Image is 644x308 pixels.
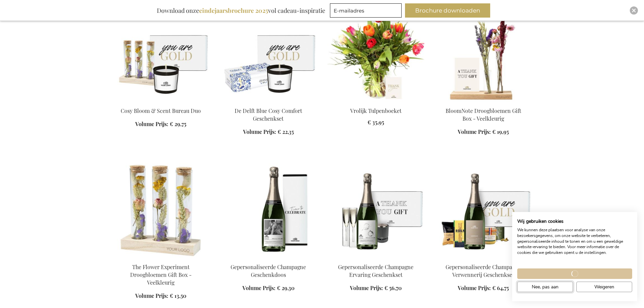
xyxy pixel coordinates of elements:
[330,3,402,18] input: E-mailadres
[517,227,632,256] p: We kunnen deze plaatsen voor analyse van onze bezoekersgegevens, om onze website te verbeteren, g...
[220,255,317,261] a: Gepersonaliseerde Champagne Geschenkdoos
[113,7,209,101] img: The Bloom & Scent Cosy Desk Duo
[243,128,294,136] a: Volume Prijs: € 22,35
[405,3,490,18] button: Brochure downloaden
[492,128,509,135] span: € 19,95
[492,284,509,291] span: € 64,75
[154,3,328,18] div: Download onze vol cadeau-inspiratie
[235,107,302,122] a: De Delft Blue Cosy Comfort Geschenkset
[170,292,186,299] span: € 13,50
[328,7,424,101] img: Cheerful Tulip Flower Bouquet
[277,284,294,291] span: € 29,30
[278,128,294,135] span: € 22,35
[446,263,521,278] a: Gepersonaliseerde Champagne Verwennerij Geschenkset
[630,6,638,15] div: Close
[632,8,636,13] img: Close
[135,120,168,127] span: Volume Prijs:
[135,120,186,128] a: Volume Prijs: € 29,75
[231,263,306,278] a: Gepersonaliseerde Champagne Geschenkdoos
[328,99,424,105] a: Cheerful Tulip Flower Bouquet
[220,7,317,101] img: Delft's Cosy Comfort Gift Set
[135,292,186,300] a: Volume Prijs: € 13,50
[435,255,532,261] a: Gepersonaliseerde Champagne Verwennerij Geschenkset
[446,107,521,122] a: BloomNote Droogbloemen Gift Box - Veelkleurig
[350,284,402,292] a: Volume Prijs: € 56,70
[458,128,509,136] a: Volume Prijs: € 19,95
[532,283,558,290] span: Nee, pas aan
[135,292,168,299] span: Volume Prijs:
[130,263,192,286] a: The Flower Experiment Droogbloemen Gift Box - Veelkleurig
[121,107,201,114] a: Cosy Bloom & Scent Bureau Duo
[594,283,614,290] span: Weigeren
[458,128,491,135] span: Volume Prijs:
[517,282,573,292] button: Pas cookie voorkeuren aan
[458,284,509,292] a: Volume Prijs: € 64,75
[435,7,532,101] img: BloomNote Gift Box - Multicolor
[350,107,402,114] a: Vrolijk Tulpenboeket
[367,119,384,126] span: € 35,95
[242,284,294,292] a: Volume Prijs: € 29,30
[242,284,276,291] span: Volume Prijs:
[220,99,317,105] a: Delft's Cosy Comfort Gift Set
[435,163,532,258] img: Gepersonaliseerde Champagne Verwennerij Geschenkset
[199,6,268,15] b: eindejaarsbrochure 2025
[328,255,424,261] a: Gepersonaliseerde Champagne Ervaring Geschenkset
[384,284,402,291] span: € 56,70
[328,163,424,258] img: Gepersonaliseerde Champagne Ervaring Geschenkset
[338,263,413,278] a: Gepersonaliseerde Champagne Ervaring Geschenkset
[458,284,491,291] span: Volume Prijs:
[113,163,209,258] img: The Flower Experiment Gift Box - Multi
[113,255,209,261] a: The Flower Experiment Gift Box - Multi
[330,3,404,20] form: marketing offers and promotions
[113,99,209,105] a: The Bloom & Scent Cosy Desk Duo
[350,284,383,291] span: Volume Prijs:
[170,120,186,127] span: € 29,75
[576,282,632,292] button: Alle cookies weigeren
[220,163,317,258] img: Gepersonaliseerde Champagne Geschenkdoos
[517,218,632,224] h2: Wij gebruiken cookies
[243,128,276,135] span: Volume Prijs:
[435,99,532,105] a: BloomNote Gift Box - Multicolor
